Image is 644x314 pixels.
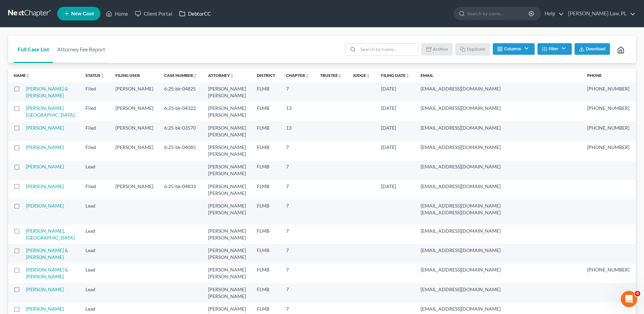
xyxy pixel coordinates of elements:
[26,286,64,292] a: [PERSON_NAME]
[80,199,110,224] td: Lead
[281,161,315,180] td: 7
[281,283,315,302] td: 7
[251,82,281,102] td: FLMB
[575,43,610,55] button: Download
[26,267,68,279] a: [PERSON_NAME] & [PERSON_NAME]
[421,202,576,216] pre: [EMAIL_ADDRESS][DOMAIN_NAME] [EMAIL_ADDRESS][DOMAIN_NAME]
[587,266,629,273] pre: [PHONE_NUMBER]
[203,102,251,121] td: [PERSON_NAME] [PERSON_NAME]
[421,266,576,273] pre: [EMAIL_ADDRESS][DOMAIN_NAME]
[251,180,281,199] td: FLMB
[358,44,418,55] input: Search by name...
[251,199,281,224] td: FLMB
[281,225,315,244] td: 7
[587,85,629,92] pre: [PHONE_NUMBER]
[467,7,530,20] input: Search by name...
[353,73,370,78] a: Judgeunfold_more
[203,283,251,302] td: [PERSON_NAME] [PERSON_NAME]
[493,43,534,55] button: Columns
[421,228,576,234] pre: [EMAIL_ADDRESS][DOMAIN_NAME]
[320,73,342,78] a: Trusteeunfold_more
[281,141,315,160] td: 7
[26,144,64,150] a: [PERSON_NAME]
[164,73,197,78] a: Case Numberunfold_more
[203,82,251,102] td: [PERSON_NAME] [PERSON_NAME]
[110,141,159,160] td: [PERSON_NAME]
[110,121,159,141] td: [PERSON_NAME]
[582,69,635,82] th: Phone
[541,7,564,20] a: Help
[159,82,203,102] td: 6:25-bk-04825
[26,105,75,118] a: [PERSON_NAME][GEOGRAPHIC_DATA]
[26,203,64,209] a: [PERSON_NAME]
[286,73,309,78] a: Chapterunfold_more
[565,7,635,20] a: [PERSON_NAME] Law, PL
[203,199,251,224] td: [PERSON_NAME] [PERSON_NAME]
[80,121,110,141] td: Filed
[131,7,176,20] a: Client Portal
[26,164,64,169] a: [PERSON_NAME]
[281,244,315,263] td: 7
[587,125,629,131] pre: [PHONE_NUMBER]
[421,305,576,312] pre: [EMAIL_ADDRESS][DOMAIN_NAME]
[587,144,629,151] pre: [PHONE_NUMBER]
[421,247,576,254] pre: [EMAIL_ADDRESS][DOMAIN_NAME]
[376,180,415,199] td: [DATE]
[421,286,576,293] pre: [EMAIL_ADDRESS][DOMAIN_NAME]
[251,244,281,263] td: FLMB
[281,121,315,141] td: 13
[203,264,251,283] td: [PERSON_NAME] [PERSON_NAME]
[305,74,309,78] i: unfold_more
[110,102,159,121] td: [PERSON_NAME]
[103,7,131,20] a: Home
[100,74,105,78] i: unfold_more
[281,264,315,283] td: 7
[203,180,251,199] td: [PERSON_NAME] [PERSON_NAME]
[421,183,576,190] pre: [EMAIL_ADDRESS][DOMAIN_NAME]
[281,102,315,121] td: 13
[230,74,234,78] i: unfold_more
[26,306,64,312] a: [PERSON_NAME]
[251,283,281,302] td: FLMB
[621,291,637,307] iframe: Intercom live chat
[110,69,159,82] th: Filing User
[85,73,105,78] a: Statusunfold_more
[80,161,110,180] td: Lead
[110,180,159,199] td: [PERSON_NAME]
[251,161,281,180] td: FLMB
[53,36,109,63] a: Attorney Fee Report
[26,125,64,131] a: [PERSON_NAME]
[406,74,410,78] i: unfold_more
[26,247,68,260] a: [PERSON_NAME] & [PERSON_NAME]
[421,125,576,131] pre: [EMAIL_ADDRESS][DOMAIN_NAME]
[281,199,315,224] td: 7
[251,69,281,82] th: District
[159,180,203,199] td: 6:25-bk-04833
[281,82,315,102] td: 7
[338,74,342,78] i: unfold_more
[80,102,110,121] td: Filed
[159,121,203,141] td: 6:25-bk-03570
[80,141,110,160] td: Filed
[251,121,281,141] td: FLMB
[203,225,251,244] td: [PERSON_NAME] [PERSON_NAME]
[14,36,53,63] a: Full Case List
[251,225,281,244] td: FLMB
[421,85,576,92] pre: [EMAIL_ADDRESS][DOMAIN_NAME]
[537,43,572,55] button: Filter
[26,183,64,189] a: [PERSON_NAME]
[80,244,110,263] td: Lead
[26,228,75,241] a: [PERSON_NAME], [GEOGRAPHIC_DATA]
[635,291,640,296] span: 4
[366,74,370,78] i: unfold_more
[203,141,251,160] td: [PERSON_NAME] [PERSON_NAME]
[71,11,94,16] span: New Case
[14,73,30,78] a: Nameunfold_more
[176,7,214,20] a: DebtorCC
[251,264,281,283] td: FLMB
[586,46,606,52] span: Download
[80,180,110,199] td: Filed
[587,105,629,112] pre: [PHONE_NUMBER]
[381,73,410,78] a: Filing Dateunfold_more
[80,225,110,244] td: Lead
